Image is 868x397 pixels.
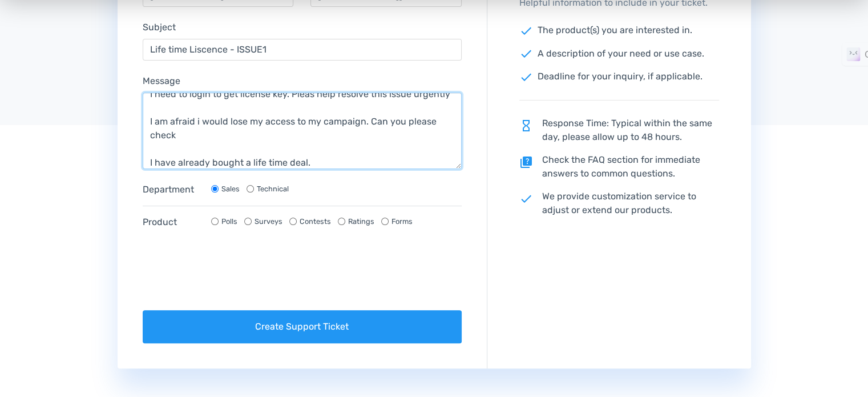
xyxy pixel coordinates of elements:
label: Sales [221,183,240,194]
span: check [519,192,533,206]
label: Department [143,183,200,197]
span: hourglass_empty [519,119,533,133]
p: The product(s) you are interested in. [519,23,719,38]
input: Subject... [143,39,462,61]
label: Product [143,215,200,229]
label: Message [143,74,180,88]
label: Polls [221,216,237,227]
p: We provide customization service to adjust or extend our products. [519,190,719,217]
span: check [519,47,533,61]
p: Response Time: Typical within the same day, please allow up to 48 hours. [519,117,719,144]
span: quiz [519,155,533,169]
span: check [519,24,533,38]
p: Check the FAQ section for immediate answers to common questions. [519,153,719,181]
label: Contests [300,216,331,227]
label: Forms [391,216,413,227]
iframe: reCAPTCHA [143,252,316,296]
label: Ratings [348,216,374,227]
label: Subject [143,21,176,34]
p: A description of your need or use case. [519,47,719,61]
label: Technical [257,183,289,194]
p: Deadline for your inquiry, if applicable. [519,70,719,84]
button: Create Support Ticket [143,310,462,343]
label: Surveys [255,216,282,227]
span: check [519,70,533,84]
